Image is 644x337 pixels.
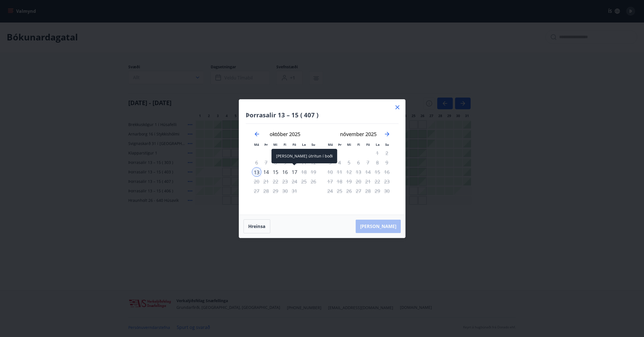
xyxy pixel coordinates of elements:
[309,167,318,177] td: Not available. sunnudagur, 19. október 2025
[273,142,277,147] small: Mi
[280,167,290,177] div: 16
[252,158,261,167] td: Not available. mánudagur, 6. október 2025
[344,158,354,167] td: Not available. miðvikudagur, 5. nóvember 2025
[325,186,335,196] td: Not available. mánudagur, 24. nóvember 2025
[338,142,341,147] small: Þr
[252,167,261,177] td: Selected as start date. mánudagur, 13. október 2025
[373,148,382,158] td: Not available. laugardagur, 1. nóvember 2025
[382,148,392,158] td: Not available. sunnudagur, 2. nóvember 2025
[252,177,261,186] td: Not available. mánudagur, 20. október 2025
[271,158,280,167] td: Not available. miðvikudagur, 8. október 2025
[382,158,392,167] td: Not available. sunnudagur, 9. nóvember 2025
[290,148,299,158] div: Aðeins útritun í boði
[373,177,382,186] td: Not available. laugardagur, 22. nóvember 2025
[382,186,392,196] td: Not available. sunnudagur, 30. nóvember 2025
[354,158,363,167] div: Aðeins útritun í boði
[261,167,271,177] td: Choose þriðjudagur, 14. október 2025 as your check-out date. It’s available.
[373,167,382,177] td: Not available. laugardagur, 15. nóvember 2025
[311,142,315,147] small: Su
[292,142,296,147] small: Fö
[347,142,351,147] small: Mi
[271,148,280,158] td: Not available. miðvikudagur, 1. október 2025
[344,177,354,186] td: Not available. miðvikudagur, 19. nóvember 2025
[325,177,335,186] td: Not available. mánudagur, 17. nóvember 2025
[290,177,299,186] td: Not available. föstudagur, 24. október 2025
[335,158,344,167] td: Not available. þriðjudagur, 4. nóvember 2025
[354,186,363,196] td: Not available. fimmtudagur, 27. nóvember 2025
[299,167,309,177] td: Not available. laugardagur, 18. október 2025
[344,186,354,196] td: Not available. miðvikudagur, 26. nóvember 2025
[376,142,380,147] small: La
[290,186,299,196] td: Not available. föstudagur, 31. október 2025
[335,177,344,186] td: Not available. þriðjudagur, 18. nóvember 2025
[264,142,268,147] small: Þr
[325,167,335,177] td: Not available. mánudagur, 10. nóvember 2025
[373,186,382,196] td: Not available. laugardagur, 29. nóvember 2025
[363,158,373,167] td: Not available. föstudagur, 7. nóvember 2025
[261,177,271,186] td: Not available. þriðjudagur, 21. október 2025
[280,148,290,158] td: Not available. fimmtudagur, 2. október 2025
[280,186,290,196] td: Not available. fimmtudagur, 30. október 2025
[261,167,271,177] div: 14
[363,177,373,186] td: Not available. föstudagur, 21. nóvember 2025
[309,148,318,158] td: Not available. sunnudagur, 5. október 2025
[363,186,373,196] td: Not available. föstudagur, 28. nóvember 2025
[271,167,280,177] div: 15
[246,124,399,208] div: Calendar
[271,177,280,186] td: Not available. miðvikudagur, 22. október 2025
[254,131,260,137] div: Move backward to switch to the previous month.
[299,148,309,158] td: Not available. laugardagur, 4. október 2025
[246,111,399,119] h4: Þorrasalir 13 – 15 ( 407 )
[354,158,363,167] td: Not available. fimmtudagur, 6. nóvember 2025
[309,177,318,186] td: Not available. sunnudagur, 26. október 2025
[271,167,280,177] td: Choose miðvikudagur, 15. október 2025 as your check-out date. It’s available.
[261,186,271,196] td: Not available. þriðjudagur, 28. október 2025
[272,149,337,163] div: [PERSON_NAME] útritun í boði
[354,167,363,177] td: Not available. fimmtudagur, 13. nóvember 2025
[384,131,390,137] div: Move forward to switch to the next month.
[382,167,392,177] td: Not available. sunnudagur, 16. nóvember 2025
[335,167,344,177] td: Not available. þriðjudagur, 11. nóvember 2025
[328,142,333,147] small: Má
[280,167,290,177] td: Choose fimmtudagur, 16. október 2025 as your check-out date. It’s available.
[290,167,299,177] td: Choose föstudagur, 17. október 2025 as your check-out date. It’s available.
[344,167,354,177] td: Not available. miðvikudagur, 12. nóvember 2025
[252,186,261,196] td: Not available. mánudagur, 27. október 2025
[252,167,261,177] div: 13
[335,186,344,196] td: Not available. þriðjudagur, 25. nóvember 2025
[302,142,306,147] small: La
[366,142,370,147] small: Fö
[271,186,280,196] td: Not available. miðvikudagur, 29. október 2025
[270,131,300,137] strong: október 2025
[284,142,286,147] small: Fi
[261,158,271,167] td: Not available. þriðjudagur, 7. október 2025
[385,142,389,147] small: Su
[357,142,360,147] small: Fi
[244,219,270,233] button: Hreinsa
[340,131,377,137] strong: nóvember 2025
[354,177,363,186] td: Not available. fimmtudagur, 20. nóvember 2025
[373,158,382,167] td: Not available. laugardagur, 8. nóvember 2025
[290,167,299,177] div: Aðeins útritun í boði
[382,177,392,186] td: Not available. sunnudagur, 23. nóvember 2025
[290,148,299,158] td: Not available. föstudagur, 3. október 2025
[254,142,259,147] small: Má
[299,177,309,186] td: Not available. laugardagur, 25. október 2025
[363,167,373,177] td: Not available. föstudagur, 14. nóvember 2025
[280,177,290,186] td: Not available. fimmtudagur, 23. október 2025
